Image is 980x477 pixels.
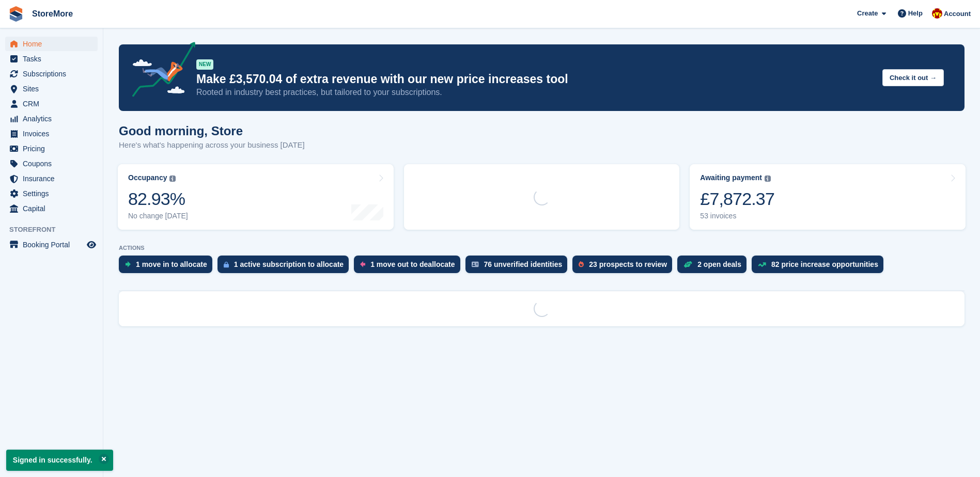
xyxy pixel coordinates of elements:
[128,173,167,182] div: Occupancy
[23,37,85,51] span: Home
[23,97,85,111] span: CRM
[360,261,365,267] img: move_outs_to_deallocate_icon-f764333ba52eb49d3ac5e1228854f67142a1ed5810a6f6cc68b1a99e826820c5.svg
[5,82,98,96] a: menu
[5,186,98,201] a: menu
[196,87,874,98] p: Rooted in industry best practices, but tailored to your subscriptions.
[23,82,85,96] span: Sites
[5,112,98,126] a: menu
[944,9,971,19] span: Account
[23,186,85,201] span: Settings
[119,124,305,138] h1: Good morning, Store
[700,173,762,182] div: Awaiting payment
[234,260,344,268] div: 1 active subscription to allocate
[85,239,98,251] a: Preview store
[370,260,455,268] div: 1 move out to deallocate
[5,37,98,51] a: menu
[118,164,394,230] a: Occupancy 82.93% No change [DATE]
[23,141,85,156] span: Pricing
[23,171,85,186] span: Insurance
[9,225,103,235] span: Storefront
[932,8,942,19] img: Store More Team
[752,256,889,278] a: 82 price increase opportunities
[23,126,85,141] span: Invoices
[217,256,354,278] a: 1 active subscription to allocate
[23,237,85,252] span: Booking Portal
[572,256,677,278] a: 23 prospects to review
[465,256,573,278] a: 76 unverified identities
[354,256,465,278] a: 1 move out to deallocate
[128,188,188,210] div: 82.93%
[690,164,966,230] a: Awaiting payment £7,872.37 53 invoices
[23,156,85,171] span: Coupons
[5,201,98,216] a: menu
[5,97,98,111] a: menu
[196,72,874,87] p: Make £3,570.04 of extra revenue with our new price increases tool
[136,260,207,268] div: 1 move in to allocate
[5,52,98,66] a: menu
[771,260,878,268] div: 82 price increase opportunities
[5,67,98,81] a: menu
[5,237,98,252] a: menu
[169,176,176,182] img: icon-info-grey-7440780725fd019a000dd9b08b2336e03edf1995a4989e88bcd33f0948082b44.svg
[589,260,667,268] div: 23 prospects to review
[5,141,98,156] a: menu
[857,8,878,19] span: Create
[128,212,188,220] div: No change [DATE]
[677,256,752,278] a: 2 open deals
[23,67,85,81] span: Subscriptions
[5,171,98,186] a: menu
[196,59,213,70] div: NEW
[119,256,217,278] a: 1 move in to allocate
[119,245,965,251] p: ACTIONS
[758,262,766,267] img: price_increase_opportunities-93ffe204e8149a01c8c9dc8f82e8f89637d9d84a8eef4429ea346261dce0b2c0.svg
[125,261,131,267] img: move_ins_to_allocate_icon-fdf77a2bb77ea45bf5b3d319d69a93e2d87916cf1d5bf7949dd705db3b84f3ca.svg
[579,261,584,267] img: prospect-51fa495bee0391a8d652442698ab0144808aea92771e9ea1ae160a38d050c398.svg
[28,5,77,22] a: StoreMore
[697,260,741,268] div: 2 open deals
[700,212,774,220] div: 53 invoices
[6,450,113,471] p: Signed in successfully.
[765,176,771,182] img: icon-info-grey-7440780725fd019a000dd9b08b2336e03edf1995a4989e88bcd33f0948082b44.svg
[484,260,563,268] div: 76 unverified identities
[23,201,85,216] span: Capital
[119,139,305,151] p: Here's what's happening across your business [DATE]
[123,42,196,101] img: price-adjustments-announcement-icon-8257ccfd72463d97f412b2fc003d46551f7dbcb40ab6d574587a9cd5c0d94...
[472,261,479,267] img: verify_identity-adf6edd0f0f0b5bbfe63781bf79b02c33cf7c696d77639b501bdc392416b5a36.svg
[224,261,229,268] img: active_subscription_to_allocate_icon-d502201f5373d7db506a760aba3b589e785aa758c864c3986d89f69b8ff3...
[23,52,85,66] span: Tasks
[700,188,774,210] div: £7,872.37
[5,126,98,141] a: menu
[8,6,24,22] img: stora-icon-8386f47178a22dfd0bd8f6a31ec36ba5ce8667c1dd55bd0f319d3a0aa187defe.svg
[882,69,944,86] button: Check it out →
[683,261,692,268] img: deal-1b604bf984904fb50ccaf53a9ad4b4a5d6e5aea283cecdc64d6e3604feb123c2.svg
[23,112,85,126] span: Analytics
[908,8,923,19] span: Help
[5,156,98,171] a: menu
